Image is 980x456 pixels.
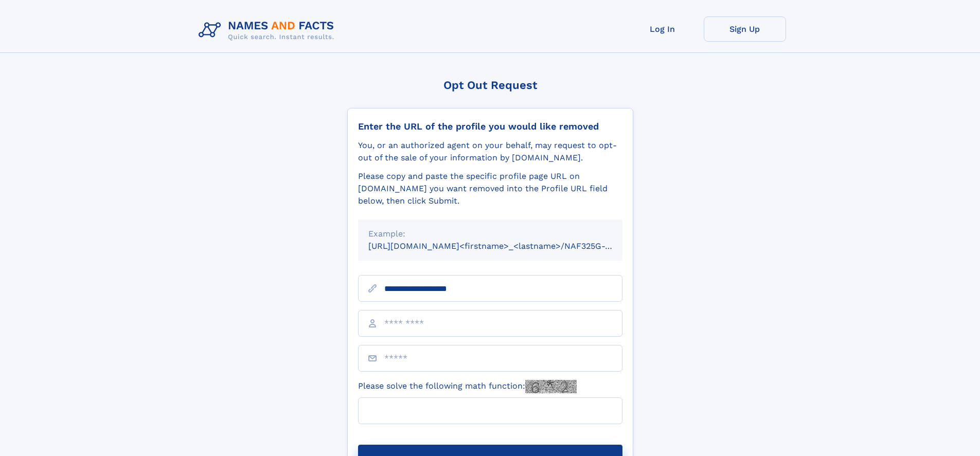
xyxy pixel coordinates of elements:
a: Log In [621,16,704,42]
label: Please solve the following math function: [358,380,577,393]
div: Enter the URL of the profile you would like removed [358,121,622,132]
small: [URL][DOMAIN_NAME]<firstname>_<lastname>/NAF325G-xxxxxxxx [368,241,642,251]
a: Sign Up [704,16,786,42]
img: Logo Names and Facts [194,16,343,44]
div: Example: [368,228,612,240]
div: Please copy and paste the specific profile page URL on [DOMAIN_NAME] you want removed into the Pr... [358,170,622,207]
div: You, or an authorized agent on your behalf, may request to opt-out of the sale of your informatio... [358,139,622,164]
div: Opt Out Request [347,79,633,92]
